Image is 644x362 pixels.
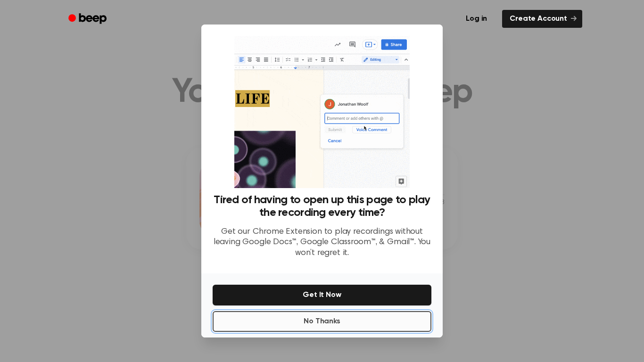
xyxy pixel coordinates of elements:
img: Beep extension in action [234,36,409,188]
h3: Tired of having to open up this page to play the recording every time? [213,194,431,219]
p: Get our Chrome Extension to play recordings without leaving Google Docs™, Google Classroom™, & Gm... [213,227,431,259]
button: Get It Now [213,285,431,305]
button: No Thanks [213,311,431,332]
a: Log in [456,8,496,30]
a: Beep [62,10,115,28]
a: Create Account [502,10,582,28]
